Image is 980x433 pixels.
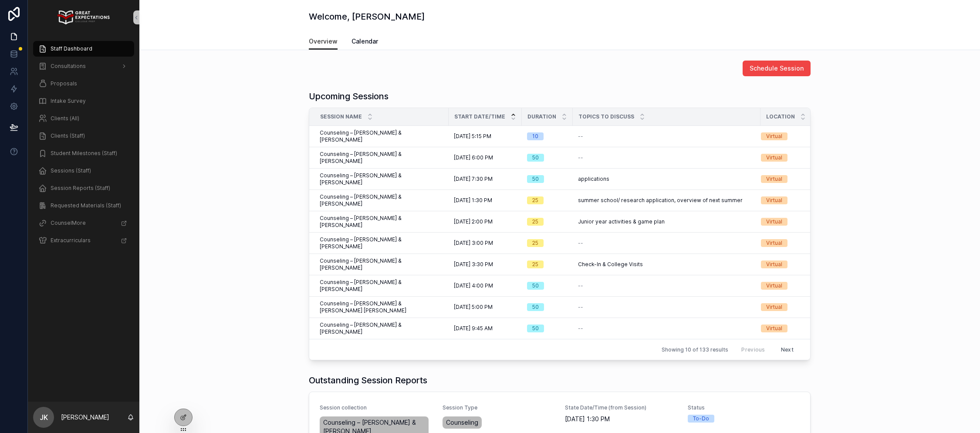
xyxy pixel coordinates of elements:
span: -- [578,282,583,289]
span: Junior year activities & game plan [578,218,665,225]
span: Student Milestones (Staff) [51,150,117,157]
span: Counseling – [PERSON_NAME] & [PERSON_NAME] [320,215,443,229]
span: Session Type [443,404,555,411]
span: State Date/Time (from Session) [565,404,677,411]
div: 50 [532,325,539,332]
div: 25 [532,196,538,204]
span: [DATE] 6:00 PM [454,154,493,161]
img: App logo [57,10,109,24]
span: [DATE] 5:00 PM [454,304,493,311]
div: Virtual [766,239,782,247]
button: Next [775,343,800,356]
span: summer school/ research application, overview of next summer [578,197,743,204]
span: Proposals [51,80,77,87]
span: applications [578,176,609,183]
a: Student Milestones (Staff) [33,145,134,161]
div: Virtual [766,303,782,311]
span: Calendar [351,37,378,46]
a: Extracurriculars [33,233,134,248]
div: Virtual [766,196,782,204]
span: Duration [527,113,556,120]
div: scrollable content [28,35,139,260]
div: Virtual [766,154,782,162]
span: [DATE] 4:00 PM [454,282,493,289]
div: 50 [532,303,539,311]
span: [DATE] 9:45 AM [454,325,493,332]
a: Requested Materials (Staff) [33,198,134,213]
span: -- [578,133,583,140]
span: Counseling – [PERSON_NAME] & [PERSON_NAME] [PERSON_NAME] [320,300,443,314]
div: Virtual [766,132,782,140]
h1: Upcoming Sessions [309,90,389,102]
a: CounselMore [33,215,134,231]
span: Requested Materials (Staff) [51,202,121,209]
div: 50 [532,175,539,183]
span: Counseling – [PERSON_NAME] & [PERSON_NAME] [320,257,443,271]
a: Clients (Staff) [33,128,134,144]
div: 25 [532,239,538,247]
div: Virtual [766,218,782,226]
p: [PERSON_NAME] [61,413,109,422]
div: Virtual [766,260,782,268]
span: Counseling – [PERSON_NAME] & [PERSON_NAME] [320,193,443,207]
span: Topics to discuss [578,113,634,120]
span: Counseling – [PERSON_NAME] & [PERSON_NAME] [320,172,443,186]
a: Overview [309,34,338,50]
span: [DATE] 7:30 PM [454,176,493,183]
span: Intake Survey [51,98,86,105]
span: Counseling – [PERSON_NAME] & [PERSON_NAME] [320,279,443,293]
span: Counseling – [PERSON_NAME] & [PERSON_NAME] [320,236,443,250]
h1: Welcome, [PERSON_NAME] [309,10,425,23]
div: 25 [532,260,538,268]
span: -- [578,304,583,311]
span: -- [578,154,583,161]
a: Intake Survey [33,93,134,109]
span: Check-In & College Visits [578,261,643,268]
span: Session Reports (Staff) [51,185,110,192]
div: Virtual [766,282,782,290]
a: Sessions (Staff) [33,163,134,179]
a: Session Reports (Staff) [33,180,134,196]
span: CounselMore [51,220,86,227]
div: 50 [532,282,539,290]
span: [DATE] 3:00 PM [454,240,493,247]
span: Counseling – [PERSON_NAME] & [PERSON_NAME] [320,129,443,143]
span: Staff Dashboard [51,45,92,52]
span: Schedule Session [750,64,804,73]
span: JK [40,412,48,423]
span: Consultations [51,63,86,70]
a: Consultations [33,58,134,74]
a: Calendar [351,34,378,51]
span: Counseling [446,418,478,427]
span: Clients (Staff) [51,132,85,139]
a: Staff Dashboard [33,41,134,57]
span: [DATE] 1:30 PM [565,415,677,423]
span: Start Date/Time [454,113,505,120]
div: 25 [532,218,538,226]
h1: Outstanding Session Reports [309,374,427,386]
span: [DATE] 5:15 PM [454,133,491,140]
span: Sessions (Staff) [51,167,91,174]
a: Clients (All) [33,111,134,126]
span: [DATE] 1:30 PM [454,197,492,204]
div: 50 [532,154,539,162]
div: To-Do [693,415,709,423]
span: Session collection [320,404,432,411]
span: -- [578,240,583,247]
span: Counseling – [PERSON_NAME] & [PERSON_NAME] [320,321,443,335]
span: Location [766,113,795,120]
div: 10 [532,132,538,140]
a: Proposals [33,76,134,91]
span: Status [688,404,800,411]
span: Overview [309,37,338,46]
span: Showing 10 of 133 results [662,346,728,353]
span: Extracurriculars [51,237,91,244]
div: Virtual [766,175,782,183]
span: [DATE] 2:00 PM [454,218,493,225]
div: Virtual [766,325,782,332]
span: -- [578,325,583,332]
span: Counseling – [PERSON_NAME] & [PERSON_NAME] [320,151,443,165]
span: Session Name [320,113,362,120]
span: [DATE] 3:30 PM [454,261,493,268]
span: Clients (All) [51,115,79,122]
